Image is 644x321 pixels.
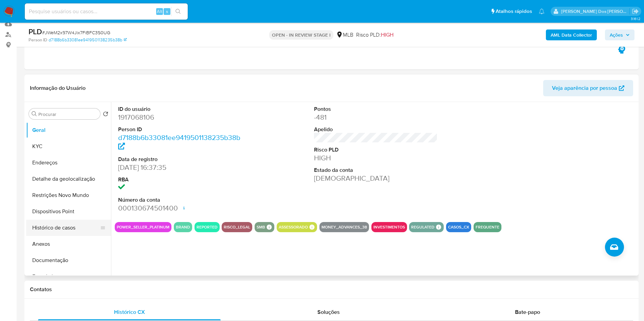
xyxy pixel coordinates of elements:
[118,113,242,122] dd: 1917068106
[30,286,633,293] h1: Contatos
[317,308,340,316] span: Soluções
[631,16,641,21] span: 3.161.2
[515,308,540,316] span: Bate-papo
[114,308,145,316] span: Histórico CX
[496,8,532,15] span: Atalhos rápidos
[314,126,438,133] dt: Apelido
[42,29,110,36] span: # JWeM2x97W4Jix7FiBFC3S0UG
[49,37,127,43] a: d7188b6b33081ee9419501138235b38b
[314,146,438,154] dt: Risco PLD
[103,111,108,119] button: Retornar ao pedido padrão
[171,7,185,16] button: search-icon
[605,29,634,40] button: Ações
[314,153,438,163] dd: HIGH
[26,236,111,252] button: Anexos
[166,8,168,15] span: s
[118,196,242,204] dt: Número da conta
[610,29,623,40] span: Ações
[26,252,111,268] button: Documentação
[336,31,353,39] div: MLB
[118,133,240,152] a: d7188b6b33081ee9419501138235b38b
[38,111,97,117] input: Procurar
[314,113,438,122] dd: -481
[314,174,438,183] dd: [DEMOGRAPHIC_DATA]
[381,31,393,39] span: HIGH
[29,26,42,37] b: PLD
[26,203,111,220] button: Dispositivos Point
[356,31,393,39] span: Risco PLD:
[632,8,639,15] a: Sair
[314,105,438,113] dt: Pontos
[29,37,47,43] b: Person ID
[118,126,242,133] dt: Person ID
[118,156,242,163] dt: Data de registro
[118,163,242,172] dd: [DATE] 16:37:35
[543,80,633,96] button: Veja aparência por pessoa
[26,122,111,138] button: Geral
[551,29,592,40] b: AML Data Collector
[561,8,630,15] p: priscilla.barbante@mercadopago.com.br
[26,171,111,187] button: Detalhe da geolocalização
[26,220,106,236] button: Histórico de casos
[32,111,37,117] button: Procurar
[269,30,333,40] p: OPEN - IN REVIEW STAGE I
[25,7,188,16] input: Pesquise usuários ou casos...
[30,85,86,92] h1: Informação do Usuário
[118,203,242,213] dd: 000130674501400
[26,155,111,171] button: Endereços
[546,29,597,40] button: AML Data Collector
[539,8,545,14] a: Notificações
[26,138,111,155] button: KYC
[157,8,162,15] span: Alt
[26,268,111,285] button: Empréstimos
[118,105,242,113] dt: ID do usuário
[26,187,111,203] button: Restrições Novo Mundo
[314,166,438,174] dt: Estado da conta
[552,80,617,96] span: Veja aparência por pessoa
[118,176,242,183] dt: RBA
